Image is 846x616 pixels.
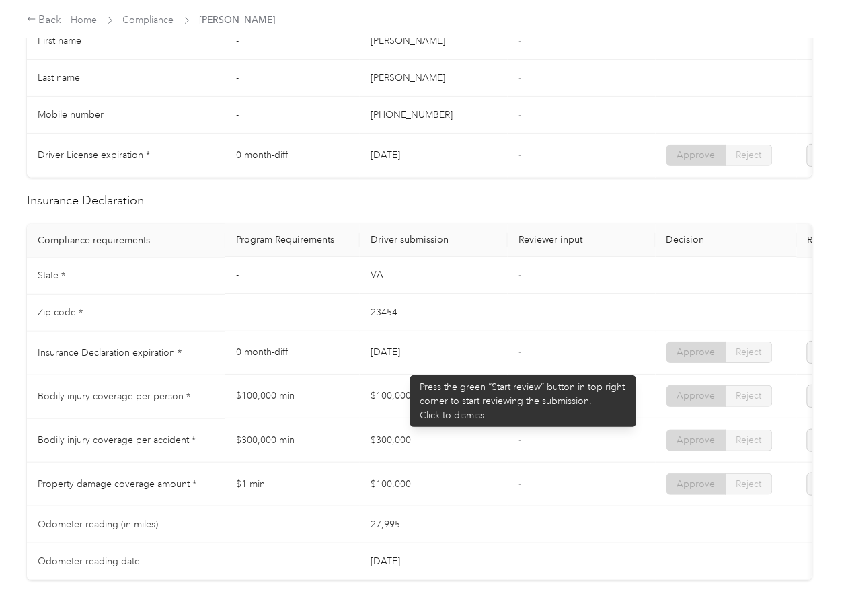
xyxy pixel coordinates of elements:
[518,35,521,46] span: -
[225,332,360,375] td: 0 month-diff
[736,347,762,358] span: Reject
[225,97,360,134] td: -
[736,149,762,161] span: Reject
[360,60,508,97] td: [PERSON_NAME]
[38,109,104,120] span: Mobile number
[225,23,360,60] td: -
[360,23,508,60] td: [PERSON_NAME]
[360,224,508,258] th: Driver submission
[200,13,276,27] span: [PERSON_NAME]
[518,347,521,358] span: -
[518,72,521,83] span: -
[677,149,716,161] span: Approve
[518,109,521,120] span: -
[27,60,225,97] td: Last name
[27,375,225,419] td: Bodily injury coverage per person *
[518,149,521,161] span: -
[225,60,360,97] td: -
[27,295,225,332] td: Zip code *
[677,391,716,402] span: Approve
[677,347,716,358] span: Approve
[518,555,521,567] span: -
[123,14,174,26] a: Compliance
[360,543,508,580] td: [DATE]
[27,258,225,295] td: State *
[360,332,508,375] td: [DATE]
[38,347,182,358] span: Insurance Declaration expiration *
[518,307,521,318] span: -
[225,258,360,295] td: -
[508,224,656,258] th: Reviewer input
[360,97,508,134] td: [PHONE_NUMBER]
[38,434,196,446] span: Bodily injury coverage per accident *
[27,543,225,580] td: Odometer reading date
[27,97,225,134] td: Mobile number
[27,134,225,178] td: Driver License expiration *
[360,375,508,419] td: $100,000
[677,434,716,446] span: Approve
[360,134,508,178] td: [DATE]
[38,72,80,83] span: Last name
[518,434,521,446] span: -
[656,224,797,258] th: Decision
[38,555,140,567] span: Odometer reading date
[225,134,360,178] td: 0 month-diff
[27,332,225,375] td: Insurance Declaration expiration *
[27,419,225,463] td: Bodily injury coverage per accident *
[360,419,508,463] td: $300,000
[225,543,360,580] td: -
[38,270,65,281] span: State *
[360,506,508,543] td: 27,995
[360,258,508,295] td: VA
[27,23,225,60] td: First name
[27,463,225,506] td: Property damage coverage amount *
[518,391,521,402] span: -
[38,35,81,46] span: First name
[38,391,190,402] span: Bodily injury coverage per person *
[225,375,360,419] td: $100,000 min
[225,295,360,332] td: -
[677,478,716,490] span: Approve
[38,149,150,161] span: Driver License expiration *
[27,12,62,28] div: Back
[38,518,158,530] span: Odometer reading (in miles)
[736,391,762,402] span: Reject
[38,307,83,318] span: Zip code *
[771,541,846,616] iframe: Everlance-gr Chat Button Frame
[225,224,360,258] th: Program Requirements
[736,434,762,446] span: Reject
[225,463,360,506] td: $1 min
[736,478,762,490] span: Reject
[360,463,508,506] td: $100,000
[71,14,98,26] a: Home
[518,478,521,490] span: -
[360,295,508,332] td: 23454
[27,506,225,543] td: Odometer reading (in miles)
[38,478,196,490] span: Property damage coverage amount *
[518,518,521,530] span: -
[27,192,812,210] h2: Insurance Declaration
[225,506,360,543] td: -
[27,224,225,258] th: Compliance requirements
[225,419,360,463] td: $300,000 min
[518,270,521,281] span: -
